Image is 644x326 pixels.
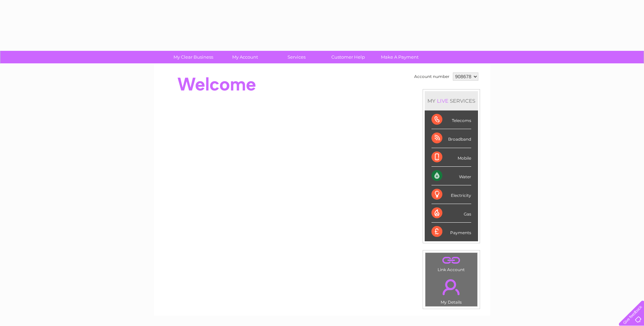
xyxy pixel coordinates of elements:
div: LIVE [436,98,450,104]
td: Account number [412,71,451,82]
div: Electricity [431,185,471,204]
td: Link Account [425,252,478,274]
a: My Account [217,51,273,63]
div: Gas [431,204,471,223]
a: . [427,275,476,299]
div: Water [431,167,471,185]
div: Telecoms [431,110,471,129]
td: My Details [425,273,478,307]
a: My Clear Business [165,51,221,63]
a: Services [269,51,325,63]
a: Make A Payment [372,51,428,63]
a: Customer Help [320,51,376,63]
div: Mobile [431,148,471,167]
div: Broadband [431,129,471,148]
div: Payments [431,223,471,241]
div: MY SERVICES [425,91,478,110]
a: . [427,254,476,266]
